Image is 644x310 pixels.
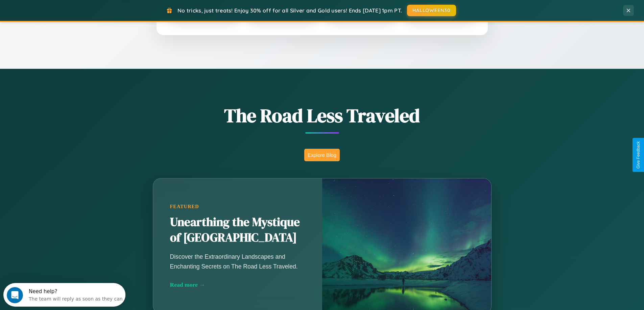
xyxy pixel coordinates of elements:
div: Featured [170,204,305,209]
div: Give Feedback [636,141,641,169]
button: Explore Blog [304,149,340,161]
button: HALLOWEEN30 [407,5,456,16]
p: Discover the Extraordinary Landscapes and Enchanting Secrets on The Road Less Traveled. [170,252,305,271]
div: Open Intercom Messenger [3,3,126,21]
iframe: Intercom live chat [7,287,23,303]
h2: Unearthing the Mystique of [GEOGRAPHIC_DATA] [170,215,305,246]
div: The team will reply as soon as they can [25,11,119,18]
span: No tricks, just treats! Enjoy 30% off for all Silver and Gold users! Ends [DATE] 1pm PT. [177,7,402,14]
h1: The Road Less Traveled [119,103,525,129]
iframe: Intercom live chat discovery launcher [3,283,125,307]
div: Read more → [170,281,305,288]
div: Need help? [25,6,119,11]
